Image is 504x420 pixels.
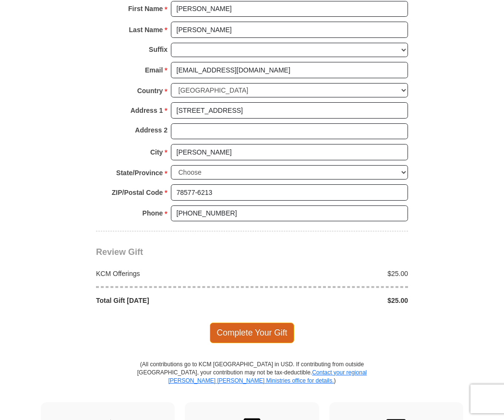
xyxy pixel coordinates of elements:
[252,296,413,305] div: $25.00
[96,247,143,257] span: Review Gift
[137,360,367,402] p: (All contributions go to KCM [GEOGRAPHIC_DATA] in USD. If contributing from outside [GEOGRAPHIC_D...
[91,296,252,305] div: Total Gift [DATE]
[116,166,163,180] strong: State/Province
[91,269,252,278] div: KCM Offerings
[131,104,163,117] strong: Address 1
[210,323,295,343] span: Complete Your Gift
[145,63,163,77] strong: Email
[128,2,163,15] strong: First Name
[112,186,163,199] strong: ZIP/Postal Code
[149,43,168,56] strong: Suffix
[129,23,163,36] strong: Last Name
[150,145,163,159] strong: City
[137,84,163,97] strong: Country
[135,123,168,137] strong: Address 2
[143,206,163,220] strong: Phone
[252,269,413,278] div: $25.00
[168,369,367,384] a: Contact your regional [PERSON_NAME] [PERSON_NAME] Ministries office for details.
